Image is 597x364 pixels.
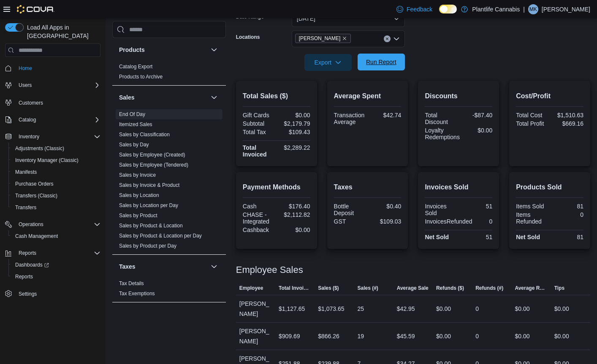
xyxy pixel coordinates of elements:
[19,82,32,89] span: Users
[516,203,548,210] div: Items Sold
[436,304,451,314] div: $0.00
[334,218,366,225] div: GST
[236,323,275,350] div: [PERSON_NAME]
[12,167,40,177] a: Manifests
[15,273,33,280] span: Reports
[17,5,54,13] img: Cova
[15,157,79,164] span: Inventory Manager (Classic)
[8,259,104,271] a: Dashboards
[523,4,525,14] p: |
[472,4,520,14] p: Plantlife Cannabis
[243,112,275,119] div: Gift Cards
[19,133,39,140] span: Inventory
[2,62,104,74] button: Home
[119,46,207,54] button: Products
[8,143,104,154] button: Adjustments (Classic)
[15,248,40,258] button: Reports
[554,285,564,291] span: Tips
[8,166,104,178] button: Manifests
[515,331,529,341] div: $0.00
[119,262,136,271] h3: Taxes
[475,218,492,225] div: 0
[15,98,46,108] a: Customers
[439,5,457,13] input: Dark Mode
[119,172,156,178] a: Sales by Invoice
[334,203,366,216] div: Bottle Deposit
[112,109,226,254] div: Sales
[15,181,54,187] span: Purchase Orders
[425,112,457,125] div: Total Discount
[12,272,36,282] a: Reports
[119,152,185,158] a: Sales by Employee (Created)
[15,145,64,152] span: Adjustments (Classic)
[15,289,40,299] a: Settings
[460,203,492,210] div: 51
[551,112,583,119] div: $1,510.63
[119,64,152,70] a: Catalog Export
[15,97,100,108] span: Customers
[2,131,104,143] button: Inventory
[515,304,529,314] div: $0.00
[119,212,157,219] span: Sales by Product
[425,218,472,225] div: InvoicesRefunded
[112,278,226,302] div: Taxes
[243,203,275,210] div: Cash
[119,111,145,118] span: End Of Day
[119,290,155,297] span: Tax Exemptions
[516,211,548,225] div: Items Refunded
[119,172,156,178] span: Sales by Invoice
[425,234,449,240] strong: Net Sold
[318,304,344,314] div: $1,073.65
[334,91,402,101] h2: Average Spent
[278,203,310,210] div: $176.40
[551,120,583,127] div: $669.16
[516,120,548,127] div: Total Profit
[236,34,260,40] label: Locations
[516,91,583,101] h2: Cost/Profit
[119,162,188,168] span: Sales by Employee (Tendered)
[243,91,310,101] h2: Total Sales ($)
[397,304,415,314] div: $42.95
[304,54,352,71] button: Export
[529,4,537,14] span: MK
[119,192,159,199] span: Sales by Location
[119,232,202,239] span: Sales by Product & Location per Day
[393,1,436,18] a: Feedback
[119,213,157,218] a: Sales by Product
[236,265,303,275] h3: Employee Sales
[12,260,100,270] span: Dashboards
[2,247,104,259] button: Reports
[119,121,152,128] span: Itemized Sales
[439,13,440,14] span: Dark Mode
[236,295,275,322] div: [PERSON_NAME]
[278,112,310,119] div: $0.00
[475,285,503,291] span: Refunds (#)
[243,182,310,192] h2: Payment Methods
[15,63,100,73] span: Home
[278,144,310,151] div: $2,289.22
[5,59,100,322] nav: Complex example
[119,280,144,287] span: Tax Details
[12,191,100,201] span: Transfers (Classic)
[19,100,43,106] span: Customers
[8,230,104,242] button: Cash Management
[2,114,104,126] button: Catalog
[119,223,183,229] a: Sales by Product & Location
[119,131,170,138] span: Sales by Classification
[12,179,57,189] a: Purchase Orders
[12,167,100,177] span: Manifests
[516,112,548,119] div: Total Cost
[12,272,100,282] span: Reports
[15,132,100,142] span: Inventory
[12,143,68,154] a: Adjustments (Classic)
[318,331,339,341] div: $866.26
[12,202,40,213] a: Transfers
[2,288,104,300] button: Settings
[425,203,457,216] div: Invoices Sold
[19,221,43,228] span: Operations
[12,155,100,165] span: Inventory Manager (Classic)
[15,80,100,90] span: Users
[119,74,163,80] a: Products to Archive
